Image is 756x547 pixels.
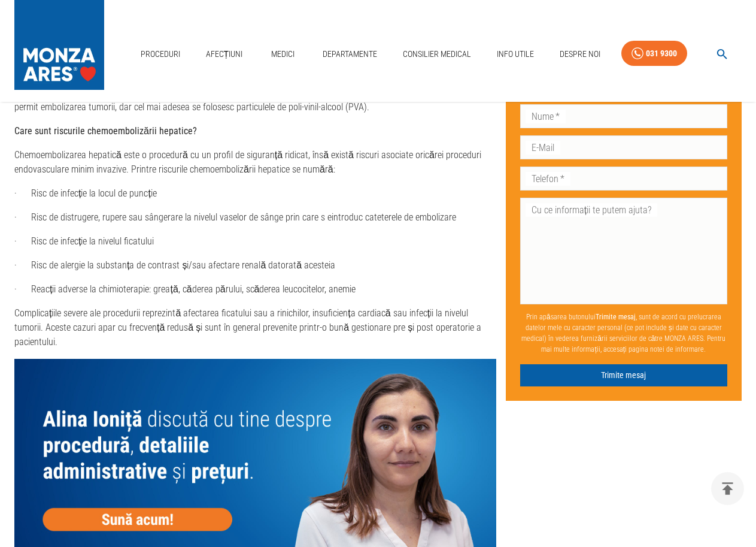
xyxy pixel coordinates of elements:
[14,306,496,349] p: Complicațiile severe ale procedurii reprezintă afectarea ficatului sau a rinichilor, insuficiența...
[555,42,605,67] a: Despre Noi
[136,42,185,67] a: Proceduri
[318,42,382,67] a: Departamente
[492,42,539,67] a: Info Utile
[646,46,677,61] div: 031 9300
[596,313,636,321] b: Trimite mesaj
[14,258,496,273] p: · Risc de alergie la substanța de contrast și/sau afectare renală datorată acesteia
[14,125,197,137] strong: Care sunt riscurile chemoembolizării hepatice?
[711,472,744,505] button: delete
[14,234,496,249] p: · Risc de infecție la nivelul ficatului
[520,307,727,359] p: Prin apăsarea butonului , sunt de acord cu prelucrarea datelor mele cu caracter personal (ce pot ...
[14,148,496,177] p: Chemoembolizarea hepatică este o procedură cu un profil de siguranță ridicat, însă există riscuri...
[14,282,496,297] p: · Reacții adverse la chimioterapie: greață, căderea părului, scăderea leucocitelor, anemie
[14,186,496,201] p: · Risc de infecție la locul de puncție
[398,42,476,67] a: Consilier Medical
[201,42,248,67] a: Afecțiuni
[520,364,727,386] button: Trimite mesaj
[14,210,496,225] p: · Risc de distrugere, rupere sau sângerare la nivelul vaselor de sânge prin care s eintroduc cate...
[263,42,302,67] a: Medici
[621,41,687,67] a: 031 9300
